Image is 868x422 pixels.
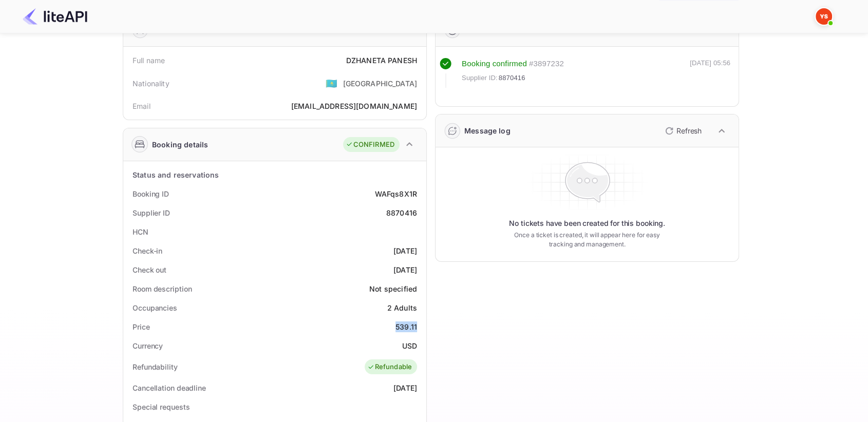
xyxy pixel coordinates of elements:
[509,218,665,228] p: No tickets have been created for this booking.
[462,58,527,70] div: Booking confirmed
[659,123,706,139] button: Refresh
[133,207,170,218] div: Supplier ID
[133,321,150,332] div: Price
[346,140,394,150] div: CONFIRMED
[529,58,564,70] div: # 3897232
[464,125,511,136] div: Message log
[690,58,730,88] div: [DATE] 05:56
[133,401,190,412] div: Special requests
[133,382,206,393] div: Cancellation deadline
[343,78,417,89] div: [GEOGRAPHIC_DATA]
[386,207,417,218] div: 8870416
[402,340,417,351] div: USD
[133,55,165,66] div: Full name
[23,8,87,25] img: LiteAPI Logo
[152,139,208,150] div: Booking details
[326,74,337,92] span: United States
[133,283,192,294] div: Room description
[346,55,417,66] div: DZHANETA PANESH
[133,78,169,89] div: Nationality
[133,264,166,275] div: Check out
[395,321,417,332] div: 539.11
[462,73,498,83] span: Supplier ID:
[367,362,412,372] div: Refundable
[506,231,668,249] p: Once a ticket is created, it will appear here for easy tracking and management.
[291,101,417,111] div: [EMAIL_ADDRESS][DOMAIN_NAME]
[499,73,525,83] span: 8870416
[369,283,417,294] div: Not specified
[133,101,150,111] div: Email
[816,8,832,25] img: Yandex Support
[375,188,417,199] div: WAFqs8X1R
[133,169,219,180] div: Status and reservations
[387,302,417,313] div: 2 Adults
[133,302,177,313] div: Occupancies
[393,245,417,256] div: [DATE]
[133,188,169,199] div: Booking ID
[393,382,417,393] div: [DATE]
[133,226,148,237] div: HCN
[676,125,702,136] p: Refresh
[133,340,163,351] div: Currency
[133,361,178,372] div: Refundability
[393,264,417,275] div: [DATE]
[133,245,162,256] div: Check-in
